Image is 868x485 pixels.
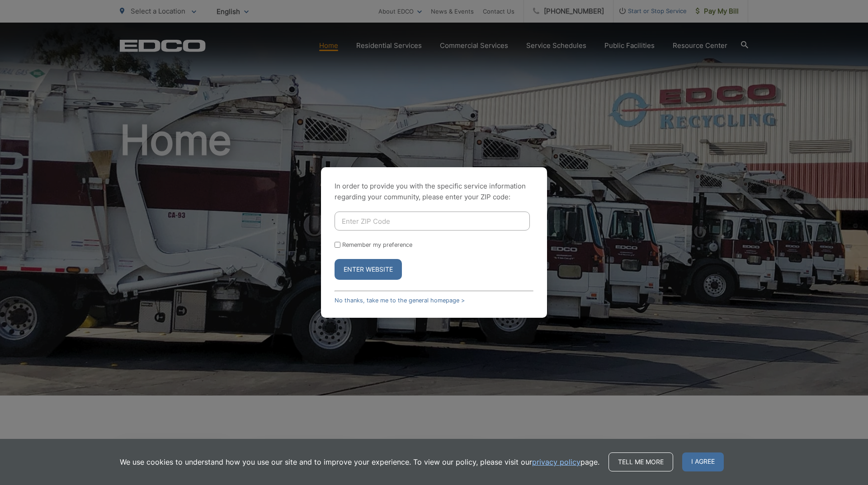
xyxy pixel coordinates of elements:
label: Remember my preference [342,241,412,248]
a: No thanks, take me to the general homepage > [335,297,465,304]
a: Tell me more [609,452,673,471]
p: In order to provide you with the specific service information regarding your community, please en... [335,181,533,202]
button: Enter Website [335,259,402,280]
p: We use cookies to understand how you use our site and to improve your experience. To view our pol... [120,457,599,467]
a: privacy policy [532,457,580,467]
input: Enter ZIP Code [335,212,530,231]
span: I agree [682,452,724,471]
